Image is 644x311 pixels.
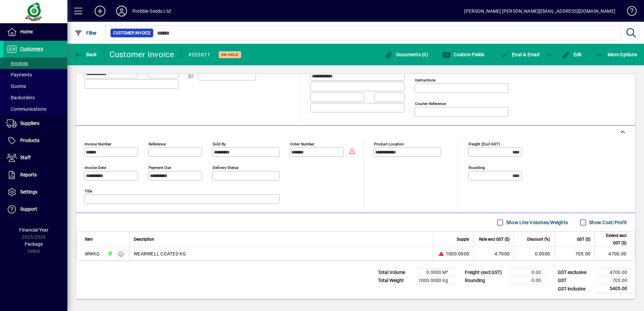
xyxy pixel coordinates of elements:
[74,52,97,57] span: Back
[20,189,37,195] span: Settings
[479,236,510,243] span: Rate excl GST ($)
[7,72,32,77] span: Payments
[577,236,590,243] span: GST ($)
[415,277,456,285] td: 1000.0000 Kg
[85,142,111,146] mat-label: Invoice number
[132,6,171,16] div: Prebble Seeds Ltd
[505,219,568,226] label: Show Line Volumes/Weights
[20,138,39,143] span: Products
[73,48,99,61] button: Back
[446,250,469,257] span: 1000.0000
[596,52,637,57] span: More Options
[74,30,97,36] span: Filter
[415,269,456,277] td: 0.0000 M³
[383,48,430,61] button: Documents (0)
[3,115,67,132] a: Suppliers
[560,48,584,61] button: Edit
[554,269,595,277] td: GST exclusive
[149,165,171,170] mat-label: Payment due
[3,201,67,218] a: Support
[464,6,615,16] div: [PERSON_NAME] [PERSON_NAME][EMAIL_ADDRESS][DOMAIN_NAME]
[85,236,93,243] span: Item
[3,167,67,183] a: Reports
[594,247,635,261] td: 4700.00
[512,52,515,57] span: P
[134,250,186,257] span: WEARWELL COATED KG
[85,250,100,257] div: WWKG
[113,30,151,36] span: Customer Invoice
[527,236,550,243] span: Discount (%)
[441,48,486,61] button: Custom Fields
[595,277,635,285] td: 705.00
[509,277,549,285] td: 0.00
[384,52,428,57] span: Documents (0)
[375,269,415,277] td: Total Volume
[3,80,67,92] a: Quotes
[19,227,49,233] span: Financial Year
[478,250,510,257] div: 4.7000
[213,142,226,146] mat-label: Sold by
[20,29,33,34] span: Home
[7,95,35,100] span: Backorders
[461,277,509,285] td: Rounding
[442,52,485,57] span: Custom Fields
[497,48,543,61] button: Post & Email
[109,49,174,60] div: Customer Invoice
[501,52,540,57] span: ost & Email
[7,61,28,66] span: Invoices
[290,142,314,146] mat-label: Order number
[20,155,31,160] span: Staff
[3,69,67,80] a: Payments
[85,189,92,194] mat-label: Title
[213,165,238,170] mat-label: Delivery status
[221,53,238,57] span: On hold
[7,106,46,112] span: Communications
[85,165,106,170] mat-label: Invoice date
[20,120,39,126] span: Suppliers
[457,236,469,243] span: Supply
[595,269,635,277] td: 4700.00
[594,48,639,61] button: More Options
[554,277,595,285] td: GST
[20,46,43,51] span: Customers
[89,5,111,17] button: Add
[134,236,154,243] span: Description
[509,269,549,277] td: 0.00
[3,184,67,201] a: Settings
[20,172,37,177] span: Reports
[469,165,485,170] mat-label: Rounding
[622,1,636,23] a: Knowledge Base
[3,24,67,40] a: Home
[149,142,166,146] mat-label: Reference
[374,142,404,146] mat-label: Product location
[514,247,554,261] td: 0.0000
[562,52,582,57] span: Edit
[3,149,67,166] a: Staff
[111,5,132,17] button: Profile
[469,142,500,146] mat-label: Freight (excl GST)
[375,277,415,285] td: Total Weight
[554,247,594,261] td: 705.00
[25,241,43,247] span: Package
[599,232,626,247] span: Extend excl GST ($)
[554,285,595,293] td: GST inclusive
[73,27,99,39] button: Filter
[3,58,67,69] a: Invoices
[67,48,104,61] app-page-header-button: Back
[20,206,37,212] span: Support
[461,269,509,277] td: Freight (excl GST)
[588,219,627,226] label: Show Cost/Profit
[7,83,26,89] span: Quotes
[3,92,67,103] a: Backorders
[3,103,67,115] a: Communications
[106,250,114,257] span: CHRISTCHURCH
[188,49,211,60] div: #553811
[415,78,436,82] mat-label: Instructions
[415,101,446,106] mat-label: Courier Reference
[3,132,67,149] a: Products
[595,285,635,293] td: 5405.00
